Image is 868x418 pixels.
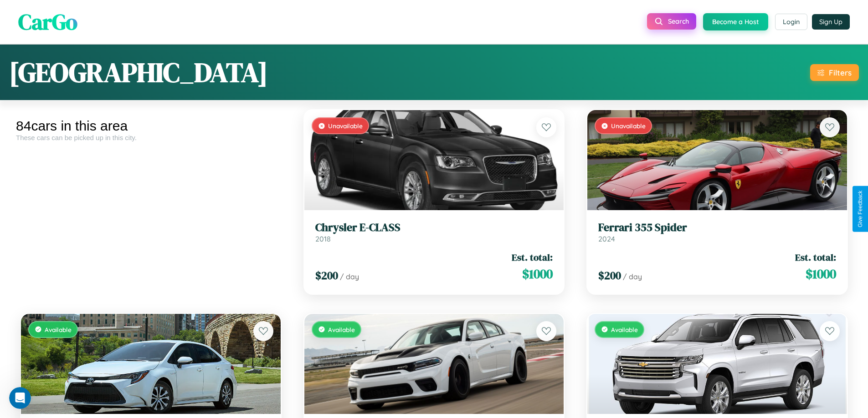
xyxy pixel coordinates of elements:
span: / day [340,272,359,281]
div: Give Feedback [857,191,863,227]
div: Filters [829,68,852,77]
button: Login [775,14,807,30]
span: Est. total: [512,251,553,264]
span: $ 1000 [522,265,553,283]
span: $ 200 [598,268,621,283]
h3: Chrysler E-CLASS [315,221,553,234]
span: CarGo [18,7,77,37]
span: 2024 [598,234,615,243]
h1: [GEOGRAPHIC_DATA] [9,54,268,91]
span: $ 1000 [806,265,836,283]
span: Available [611,326,638,333]
a: Chrysler E-CLASS2018 [315,221,553,243]
div: These cars can be picked up in this city. [16,134,286,141]
span: $ 200 [315,268,338,283]
h3: Ferrari 355 Spider [598,221,836,234]
button: Sign Up [812,14,850,30]
div: 84 cars in this area [16,118,286,134]
span: Est. total: [795,251,836,264]
a: Ferrari 355 Spider2024 [598,221,836,243]
span: Available [45,326,72,333]
span: Unavailable [611,122,646,130]
iframe: Intercom live chat [9,387,31,409]
button: Become a Host [703,13,768,30]
span: Search [668,17,689,25]
span: Available [328,326,355,333]
span: / day [623,272,642,281]
button: Search [647,13,696,30]
span: Unavailable [328,122,363,130]
button: Filters [810,64,859,81]
span: 2018 [315,234,331,243]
